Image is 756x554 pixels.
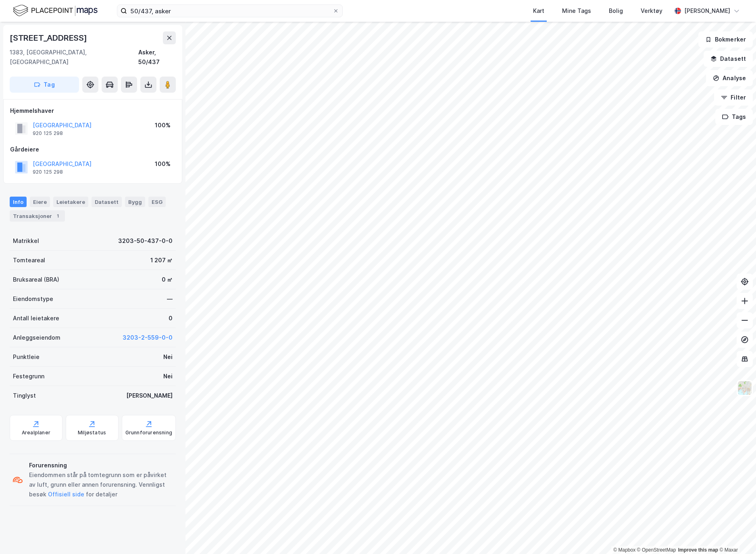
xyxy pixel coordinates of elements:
button: Tag [10,77,79,93]
a: Mapbox [613,547,635,553]
div: Mine Tags [562,6,591,16]
img: logo.f888ab2527a4732fd821a326f86c7f29.svg [13,4,98,18]
div: 920 125 298 [33,169,63,175]
div: Punktleie [13,352,40,362]
div: Nei [163,352,173,362]
div: Tinglyst [13,391,36,400]
div: Kart [533,6,544,16]
div: 0 ㎡ [162,275,173,284]
button: Bokmerker [698,31,753,48]
div: 1 [54,212,62,220]
div: Matrikkel [13,236,39,246]
img: Z [737,380,752,396]
button: Datasett [704,51,753,67]
div: Verktøy [641,6,662,16]
div: 1383, [GEOGRAPHIC_DATA], [GEOGRAPHIC_DATA] [10,48,138,67]
button: Filter [714,89,753,106]
div: Anleggseiendom [13,333,60,342]
div: Grunnforurensning [125,430,172,436]
div: Arealplaner [22,430,50,436]
div: 920 125 298 [33,130,63,137]
div: Nei [163,371,173,381]
div: Eiendomstype [13,294,53,304]
div: Datasett [92,197,122,207]
div: Festegrunn [13,371,44,381]
div: [PERSON_NAME] [684,6,730,16]
div: Forurensning [29,461,173,470]
div: 1 207 ㎡ [150,255,173,265]
input: Søk på adresse, matrikkel, gårdeiere, leietakere eller personer [127,5,333,17]
div: Gårdeiere [10,145,175,154]
div: Eiere [30,197,50,207]
div: Transaksjoner [10,210,65,222]
div: 3203-50-437-0-0 [118,236,173,246]
div: 100% [155,120,171,130]
div: Asker, 50/437 [138,48,176,67]
div: 0 [169,313,173,323]
button: Analyse [706,70,753,86]
div: Bygg [125,197,145,207]
iframe: Chat Widget [716,515,756,554]
a: OpenStreetMap [637,547,676,553]
div: Leietakere [53,197,88,207]
div: [PERSON_NAME] [126,391,173,400]
div: Hjemmelshaver [10,106,175,116]
a: Improve this map [678,547,718,553]
div: — [167,294,173,304]
div: Info [10,197,27,207]
button: 3203-2-559-0-0 [123,333,173,342]
button: Tags [715,109,753,125]
div: ESG [148,197,166,207]
div: Bruksareal (BRA) [13,275,59,284]
div: Eiendommen står på tomtegrunn som er påvirket av luft, grunn eller annen forurensning. Vennligst ... [29,470,173,499]
div: Bolig [609,6,623,16]
div: Tomteareal [13,255,45,265]
div: [STREET_ADDRESS] [10,31,89,44]
div: 100% [155,159,171,169]
div: Miljøstatus [78,430,106,436]
div: Antall leietakere [13,313,59,323]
